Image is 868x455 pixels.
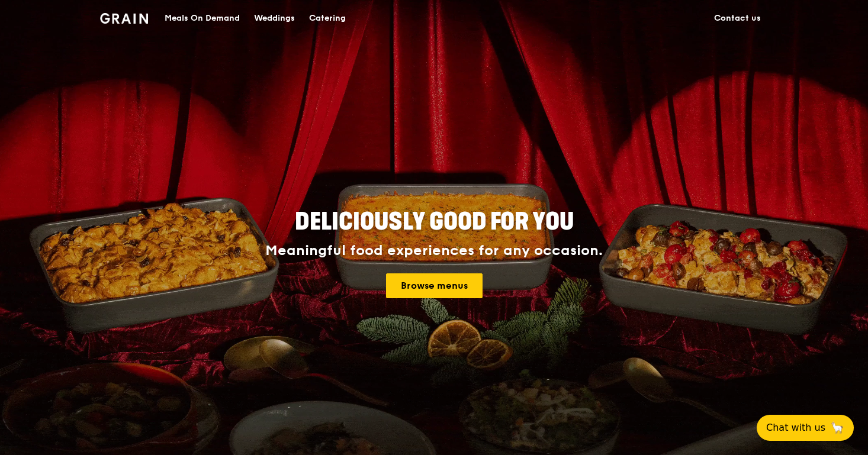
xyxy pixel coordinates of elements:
[309,1,346,36] div: Catering
[254,1,295,36] div: Weddings
[165,1,240,36] div: Meals On Demand
[302,1,353,36] a: Catering
[247,1,302,36] a: Weddings
[830,421,844,435] span: 🦙
[386,273,483,298] a: Browse menus
[766,421,825,435] span: Chat with us
[707,1,768,36] a: Contact us
[757,415,854,441] button: Chat with us🦙
[100,13,148,24] img: Grain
